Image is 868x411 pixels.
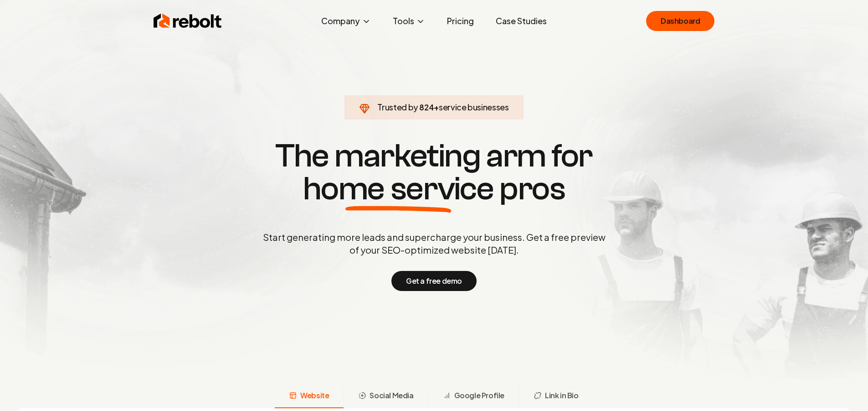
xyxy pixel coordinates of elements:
[488,12,554,30] a: Case Studies
[391,271,477,291] button: Get a free demo
[275,385,344,408] button: Website
[646,11,714,31] a: Dashboard
[440,12,481,30] a: Pricing
[419,101,434,114] span: 824
[428,385,519,408] button: Google Profile
[519,385,593,408] button: Link in Bio
[377,102,418,112] span: Trusted by
[261,231,607,256] p: Start generating more leads and supercharge your business. Get a free preview of your SEO-optimiz...
[439,102,509,112] span: service businesses
[303,172,494,205] span: home service
[154,12,222,30] img: Rebolt Logo
[454,390,504,401] span: Google Profile
[385,12,432,30] button: Tools
[434,102,439,112] span: +
[370,390,413,401] span: Social Media
[545,390,579,401] span: Link in Bio
[300,390,329,401] span: Website
[314,12,378,30] button: Company
[216,140,653,205] h1: The marketing arm for pros
[344,385,428,408] button: Social Media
